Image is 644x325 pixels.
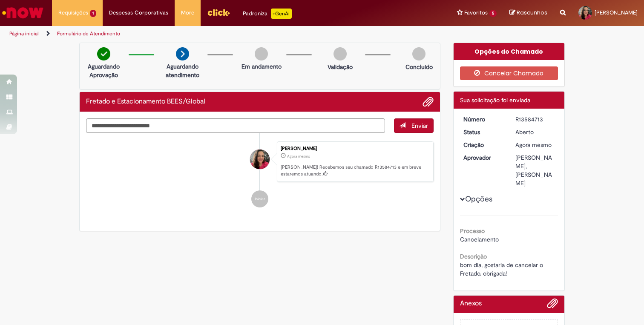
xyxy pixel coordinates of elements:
dt: Criação [457,141,509,149]
div: Isabella Correa De Souza [250,150,270,169]
span: Despesas Corporativas [109,9,168,17]
h2: Anexos [460,300,482,308]
button: Enviar [394,118,434,133]
div: [PERSON_NAME] [281,146,429,151]
p: +GenAi [271,9,292,19]
ul: Histórico de tíquete [86,133,434,216]
span: More [181,9,194,17]
dt: Aprovador [457,153,509,162]
span: 5 [489,10,497,17]
div: Aberto [515,128,555,136]
img: img-circle-grey.png [255,47,268,60]
ul: Trilhas de página [6,26,423,42]
li: Isabella Correa De Souza [86,141,434,182]
a: Página inicial [9,30,39,37]
span: Agora mesmo [515,141,552,149]
img: arrow-next.png [176,47,189,60]
span: Rascunhos [517,9,547,17]
p: Validação [328,63,353,71]
img: check-circle-green.png [97,47,110,60]
dt: Status [457,128,509,136]
b: Processo [460,227,485,235]
h2: Fretado e Estacionamento BEES/Global Histórico de tíquete [86,98,205,106]
button: Adicionar anexos [423,96,434,107]
span: 1 [90,10,96,17]
span: bom dia, gostaria de cancelar o Fretado. obrigada! [460,261,545,277]
b: Descrição [460,253,487,260]
img: img-circle-grey.png [333,47,347,60]
div: Opções do Chamado [454,43,565,60]
div: [PERSON_NAME], [PERSON_NAME] [515,153,555,187]
img: ServiceNow [1,4,45,21]
a: Rascunhos [509,9,547,17]
div: 01/10/2025 10:01:29 [515,141,555,149]
div: Padroniza [243,9,292,19]
dt: Número [457,115,509,124]
span: Agora mesmo [287,154,310,159]
img: click_logo_yellow_360x200.png [207,6,230,19]
a: Formulário de Atendimento [57,30,120,37]
p: Aguardando Aprovação [83,62,124,79]
span: Enviar [411,122,428,129]
textarea: Digite sua mensagem aqui... [86,118,385,133]
div: R13584713 [515,115,555,124]
img: img-circle-grey.png [412,47,425,60]
p: Concluído [405,63,433,71]
span: Favoritos [464,9,488,17]
p: Aguardando atendimento [162,62,203,79]
span: Requisições [58,9,88,17]
span: [PERSON_NAME] [595,9,638,16]
span: Sua solicitação foi enviada [460,96,530,104]
span: Cancelamento [460,236,499,243]
p: Em andamento [241,62,282,71]
p: [PERSON_NAME]! Recebemos seu chamado R13584713 e em breve estaremos atuando. [281,164,429,177]
time: 01/10/2025 10:01:29 [287,154,310,159]
button: Adicionar anexos [547,298,558,313]
button: Cancelar Chamado [460,66,558,80]
time: 01/10/2025 10:01:29 [515,141,552,149]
